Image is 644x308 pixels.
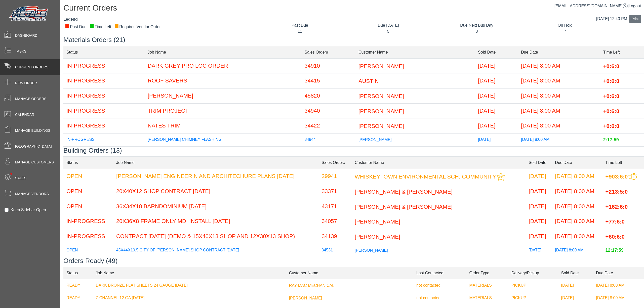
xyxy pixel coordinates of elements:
td: MATERIALS [466,279,508,292]
span: [PERSON_NAME] [358,138,392,142]
td: Status [63,267,93,279]
td: Due Date [518,46,600,58]
td: 34057 [319,214,352,229]
td: [DATE] [526,199,552,214]
td: PICKUP [508,279,558,292]
div: Due [DATE] [348,22,429,28]
strong: Legend [63,17,78,21]
span: [PERSON_NAME] [358,123,404,129]
label: Keep Sidebar Open [11,207,46,213]
td: 34422 [302,118,355,134]
td: [DATE] [558,279,593,292]
td: 45820 [302,88,355,103]
td: 34944 [302,134,355,147]
td: [DATE] [475,88,518,103]
div: 7 [525,28,606,34]
span: Tasks [15,49,26,54]
td: 34139 [319,229,352,244]
td: NATES TRIM [145,118,302,134]
td: Time Left [602,156,644,169]
span: New Order [15,80,37,86]
div: 11 [259,28,340,34]
td: Delivery/Pickup [508,267,558,279]
td: Sold Date [475,46,518,58]
td: 34940 [302,103,355,118]
td: DARK BRONZE FLAT SHEETS 24 GAUGE [DATE] [93,279,286,292]
td: Last Contacted [413,267,466,279]
span: Manage Orders [15,96,46,102]
span: [PERSON_NAME] [355,218,400,225]
td: OPEN [63,244,113,257]
span: 12:17:59 [606,248,624,253]
span: +903:6:0 [606,173,628,180]
td: 34415 [302,73,355,89]
span: [PERSON_NAME] [355,248,388,252]
span: AUSTIN [358,78,379,84]
h3: Building Orders (13) [63,147,644,154]
span: Manage Vendors [15,191,49,197]
td: READY [63,292,93,304]
span: +213:5:0 [606,189,628,195]
td: [DATE] [558,292,593,304]
td: Sales Order# [302,46,355,58]
td: [DATE] 8:00 AM [552,184,602,199]
span: Manage Customers [15,160,54,165]
img: Metals Direct Inc Logo [8,5,50,23]
div: 8 [436,28,517,34]
span: WHISKEYTOWN ENVIRONMENTAL SCH. COMMUNITY [355,173,496,180]
td: [DATE] [526,169,552,184]
td: Job Name [145,46,302,58]
td: Z CHANNEL 12 GA [DATE] [93,292,286,304]
td: Sold Date [526,156,552,169]
span: +162:6:0 [606,203,628,210]
td: [DATE] [475,103,518,118]
td: [DATE] 8:00 AM [552,229,602,244]
div: Time Left [90,24,111,30]
td: [PERSON_NAME] ENGINEERIN AND ARCHITECHURE PLANS [DATE] [113,169,319,184]
td: [DATE] 8:00 AM [593,292,644,304]
td: [DATE] 8:00 AM [518,88,600,103]
div: 5 [348,28,429,34]
td: Job Name [113,156,319,169]
td: CONTRACT [DATE] (DEMO & 15X40X13 SHOP AND 12X30X13 SHOP) [113,229,319,244]
td: 33371 [319,184,352,199]
span: +60:6:0 [606,234,625,240]
td: [PERSON_NAME] CHIMNEY FLASHING [145,134,302,147]
td: Job Name [93,267,286,279]
td: [DATE] [475,134,518,147]
span: [PERSON_NAME] [358,93,404,99]
span: [PERSON_NAME] [355,234,400,240]
td: not contacted [413,279,466,292]
td: IN-PROGRESS [63,134,145,147]
span: +0:6:0 [603,108,619,114]
span: [PERSON_NAME] & [PERSON_NAME] [355,189,453,195]
td: [DATE] 8:00 AM [552,244,602,257]
span: Dashboard [15,33,37,38]
span: [PERSON_NAME] [289,296,322,300]
span: [GEOGRAPHIC_DATA] [15,144,52,149]
td: OPEN [63,169,113,184]
td: READY [63,279,93,292]
div: On Hold [525,22,606,28]
span: Calendar [15,112,34,117]
td: [DATE] [475,58,518,73]
td: 34531 [319,244,352,257]
td: ROOF SAVERS [145,73,302,89]
td: IN-PROGRESS [63,214,113,229]
div: Requires Vendor Order [114,24,161,30]
td: [DATE] 8:00 AM [518,118,600,134]
td: 20X36X8 FRAME ONLY MDI INSTALL [DATE] [113,214,319,229]
span: Sales [15,175,26,181]
h3: Materials Orders (21) [63,36,644,44]
td: 34910 [302,58,355,73]
td: IN-PROGRESS [63,73,145,89]
td: IN-PROGRESS [63,118,145,134]
span: 2:17:59 [603,137,619,142]
div: Due Next Bus Day [436,22,517,28]
td: OPEN [63,199,113,214]
div: ■ [65,24,69,27]
td: [DATE] [526,229,552,244]
td: [DATE] [475,118,518,134]
td: 20X40X12 SHOP CONTRACT [DATE] [113,184,319,199]
td: PICKUP [508,292,558,304]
